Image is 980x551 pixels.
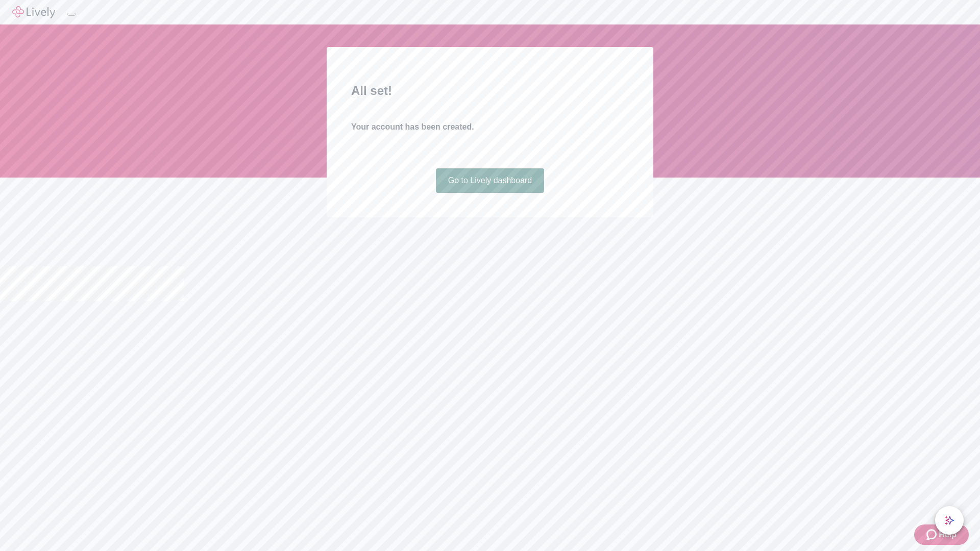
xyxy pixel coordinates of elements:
[944,515,954,525] svg: Lively AI Assistant
[935,506,964,535] button: chat
[12,6,55,18] img: Lively
[926,529,939,541] svg: Zendesk support icon
[436,168,545,193] a: Go to Lively dashboard
[351,82,629,100] h2: All set!
[67,13,76,16] button: Log out
[939,529,957,541] span: Help
[914,524,969,545] button: Zendesk support iconHelp
[351,121,629,133] h4: Your account has been created.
